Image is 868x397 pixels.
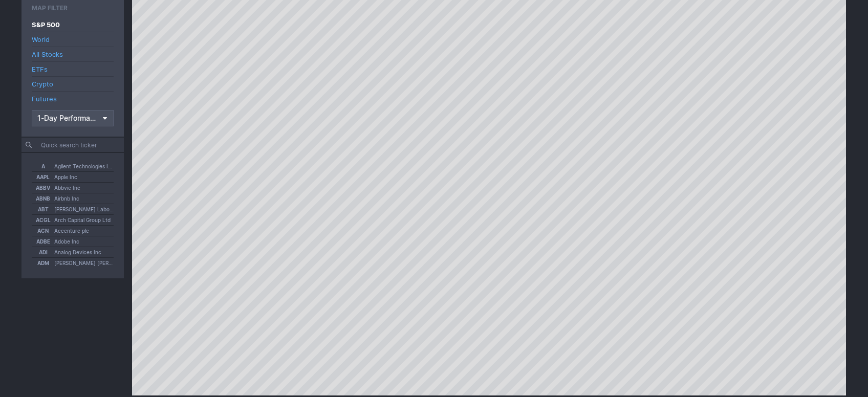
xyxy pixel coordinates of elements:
[32,161,114,171] button: AAgilent Technologies Inc
[32,204,114,214] button: ABT[PERSON_NAME] Laboratories
[32,17,114,32] a: S&P 500
[54,237,79,246] span: Adobe Inc
[32,236,114,247] button: ADBEAdobe Inc
[32,92,114,106] a: Futures
[54,258,114,268] span: [PERSON_NAME] [PERSON_NAME] Midland Co
[32,258,114,268] button: ADM[PERSON_NAME] [PERSON_NAME] Midland Co
[32,110,114,126] button: Data type
[32,215,54,225] span: ACGL
[32,258,54,268] span: ADM
[32,183,114,193] button: ABBVAbbvie Inc
[32,193,114,204] button: ABNBAirbnb Inc
[37,113,98,123] span: 1-Day Performance
[32,248,54,257] span: ADI
[32,172,114,182] button: AAPLApple Inc
[54,162,114,171] span: Agilent Technologies Inc
[32,172,54,182] span: AAPL
[32,226,54,235] span: ACN
[54,248,101,257] span: Analog Devices Inc
[32,3,114,13] h2: Map Filter
[54,194,79,203] span: Airbnb Inc
[32,205,54,214] span: ABT
[54,226,89,235] span: Accenture plc
[54,205,114,214] span: [PERSON_NAME] Laboratories
[32,77,114,91] a: Crypto
[54,183,80,192] span: Abbvie Inc
[32,62,114,76] a: ETFs
[32,32,114,47] a: World
[32,47,114,61] a: All Stocks
[32,162,54,171] span: A
[28,138,124,152] input: Quick search ticker
[54,172,77,182] span: Apple Inc
[54,215,111,225] span: Arch Capital Group Ltd
[32,215,114,225] button: ACGLArch Capital Group Ltd
[32,226,114,236] button: ACNAccenture plc
[32,237,54,246] span: ADBE
[32,247,114,257] button: ADIAnalog Devices Inc
[32,183,54,192] span: ABBV
[32,194,54,203] span: ABNB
